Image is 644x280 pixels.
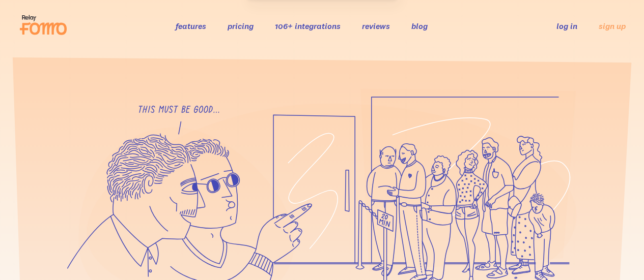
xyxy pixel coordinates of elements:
[228,21,254,31] a: pricing
[599,21,626,32] a: sign up
[556,21,577,31] a: log in
[411,21,428,31] a: blog
[362,21,390,31] a: reviews
[176,21,206,31] a: features
[275,21,341,31] a: 106+ integrations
